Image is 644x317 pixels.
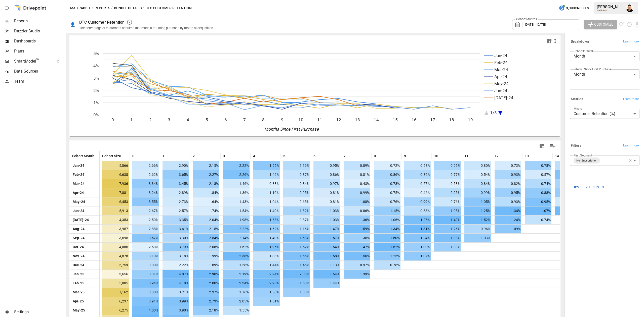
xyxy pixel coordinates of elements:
[344,243,370,251] span: 1.47%
[404,179,431,188] span: 0.57%
[223,206,250,215] span: 1.54%
[313,197,340,206] span: 0.81%
[404,252,431,260] span: 1.07%
[580,184,605,190] span: Reset Report
[464,225,491,233] span: 0.96%
[434,243,461,251] span: 1.03%
[93,88,99,93] text: 2%
[223,252,250,260] span: 2.38%
[111,117,114,122] text: 0
[594,21,613,28] span: Customize
[69,46,553,136] div: A chart.
[555,153,559,158] span: 14
[168,117,170,122] text: 3
[14,48,65,54] span: Plans
[132,188,159,197] span: 3.24%
[253,252,280,260] span: 1.33%
[344,252,370,260] span: 1.56%
[344,270,370,279] span: 1.39%
[102,225,129,233] span: 3,957
[93,63,99,68] text: 4%
[495,170,521,179] span: 0.93%
[313,243,340,251] span: 1.54%
[14,309,65,315] span: Settings
[313,252,340,260] span: 1.58%
[253,234,280,242] span: 1.49%
[102,252,129,260] span: 4,878
[132,270,159,279] span: 3.31%
[253,170,280,179] span: 1.46%
[574,67,611,71] label: Interval Since First Purchase
[464,234,491,242] span: 1.03%
[283,270,310,279] span: 2.00%
[72,161,85,170] span: Jan-24
[93,112,99,117] text: 0%
[163,252,189,260] span: 3.18%
[283,216,310,224] span: 0.87%
[223,153,225,158] span: 3
[72,206,85,215] span: Jun-24
[111,5,113,11] div: /
[434,161,461,170] span: 0.95%
[243,117,246,122] text: 7
[374,161,400,170] span: 0.72%
[574,107,582,111] label: Metric
[193,170,219,179] span: 2.27%
[298,117,303,122] text: 10
[570,51,639,61] div: Month
[555,170,582,179] span: 0.89%
[193,225,219,233] span: 2.15%
[283,234,310,242] span: 1.68%
[223,234,250,242] span: 2.14%
[102,261,129,270] span: 5,759
[283,243,310,251] span: 1.52%
[132,216,159,224] span: 2.50%
[102,243,129,251] span: 4,086
[14,38,65,44] span: Dashboards
[102,179,129,188] span: 7,936
[93,100,99,105] text: 1%
[555,197,582,206] span: 0.53%
[313,206,340,215] span: 1.03%
[344,216,370,224] span: 1.36%
[404,216,431,224] span: 1.26%
[70,5,91,11] button: Mad Rabbit
[163,234,189,242] span: 3.30%
[566,5,589,11] span: 3,380 Credits
[253,179,280,188] span: 0.88%
[571,143,581,148] h6: Filters
[495,225,521,233] span: 1.09%
[283,188,310,197] span: 0.95%
[490,110,497,115] text: 1/3
[495,216,521,224] span: 1.24%
[515,17,538,22] label: Cohort Months
[344,225,370,233] span: 1.59%
[223,225,250,233] span: 2.22%
[555,179,582,188] span: 0.77%
[223,179,250,188] span: 1.46%
[14,18,65,24] span: Reports
[374,179,400,188] span: 0.78%
[525,206,551,215] span: 1.07%
[574,153,592,157] label: First Segment
[570,182,608,191] button: Reset Report
[434,225,461,233] span: 1.26%
[79,20,125,25] div: DTC Customer Retention
[253,270,280,279] span: 2.24%
[102,170,129,179] span: 6,638
[313,170,340,179] span: 0.86%
[495,161,521,170] span: 0.73%
[283,170,310,179] span: 0.87%
[283,252,310,260] span: 1.66%
[72,279,85,288] span: Feb-25
[163,170,189,179] span: 3.65%
[72,197,86,206] span: May-24
[223,261,250,270] span: 1.58%
[163,153,165,158] span: 1
[223,161,250,170] span: 2.22%
[464,161,491,170] span: 0.80%
[525,153,529,158] span: 13
[464,179,491,188] span: 0.84%
[336,117,341,122] text: 12
[404,161,431,170] span: 0.58%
